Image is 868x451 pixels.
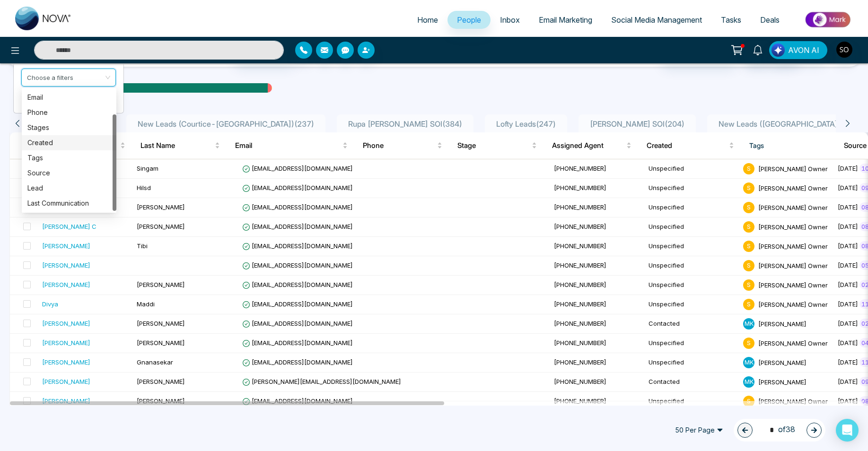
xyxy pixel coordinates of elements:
span: [DATE] [838,358,858,366]
th: Assigned Agent [544,132,639,159]
span: [DATE] [838,184,858,191]
td: Unspecified [645,353,739,373]
th: Last Name [133,132,228,159]
span: [DATE] [838,320,858,327]
span: Last Name [140,140,213,151]
span: [EMAIL_ADDRESS][DOMAIN_NAME] [242,203,353,211]
span: M K [743,376,754,388]
span: [PHONE_NUMBER] [554,397,606,405]
td: Unspecified [645,179,739,198]
span: New Leads (Courtice-[GEOGRAPHIC_DATA]) ( 237 ) [134,119,318,129]
span: [PERSON_NAME] Owner [758,339,828,347]
div: [PERSON_NAME] [42,319,90,328]
td: Unspecified [645,392,739,411]
div: Phone [22,105,116,120]
div: Last Communication [27,198,111,208]
td: Contacted [645,314,739,334]
span: [PHONE_NUMBER] [554,165,606,172]
span: [PERSON_NAME] Owner [758,300,828,308]
div: Tags [27,153,111,163]
td: Contacted [645,373,739,392]
span: [PERSON_NAME] [137,397,185,405]
th: Email [228,132,355,159]
span: Maddi [137,300,155,308]
span: Rupa [PERSON_NAME] SOI ( 384 ) [344,119,466,129]
span: [EMAIL_ADDRESS][DOMAIN_NAME] [242,165,353,172]
span: People [457,15,481,25]
div: [PERSON_NAME] [42,357,90,367]
span: [DATE] [838,223,858,230]
span: [PHONE_NUMBER] [554,203,606,211]
span: AVON AI [788,44,819,56]
span: Email [235,140,341,151]
span: [DATE] [838,339,858,347]
div: Email [22,90,116,105]
a: Home [408,11,447,29]
span: [DATE] [838,300,858,308]
span: Tibi [137,242,148,250]
span: S [743,241,754,252]
span: [PHONE_NUMBER] [554,261,606,269]
span: [PHONE_NUMBER] [554,223,606,230]
div: Stages [27,122,111,133]
ul: Custom Filter [13,62,124,113]
a: Social Media Management [602,11,711,29]
span: Hilsd [137,184,151,191]
th: Phone [355,132,450,159]
span: [PERSON_NAME] SOI ( 204 ) [586,119,688,129]
span: [PERSON_NAME] [137,378,185,385]
span: [PERSON_NAME] [758,378,807,385]
span: [PHONE_NUMBER] [554,320,606,327]
img: Lead Flow [772,43,785,57]
div: [PERSON_NAME] [42,377,90,386]
span: [DATE] [838,378,858,385]
span: [PERSON_NAME] Owner [758,242,828,250]
span: Stage [457,140,530,151]
td: Unspecified [645,334,739,353]
div: [PERSON_NAME] [42,260,90,270]
span: [PERSON_NAME] [758,358,807,366]
div: Email [27,92,111,103]
span: S [743,299,754,310]
span: [EMAIL_ADDRESS][DOMAIN_NAME] [242,339,353,347]
span: Lofty Leads ( 247 ) [492,119,560,129]
a: Email Marketing [529,11,602,29]
span: S [743,182,754,194]
span: S [743,202,754,213]
span: [PHONE_NUMBER] [554,358,606,366]
div: [PERSON_NAME] [42,396,90,406]
td: Unspecified [645,217,739,237]
button: AVON AI [769,41,827,59]
a: Deals [751,11,789,29]
span: Social Media Management [611,15,702,25]
img: Nova CRM Logo [15,7,72,30]
td: Unspecified [645,237,739,256]
li: Choose a filters [14,67,123,88]
th: Tags [742,132,836,159]
span: Gnanasekar [137,358,173,366]
span: [EMAIL_ADDRESS][DOMAIN_NAME] [242,397,353,405]
span: Inbox [500,15,520,25]
span: [PERSON_NAME] Owner [758,281,828,288]
span: [PHONE_NUMBER] [554,242,606,250]
div: [PERSON_NAME] [42,280,90,289]
div: [PERSON_NAME] [42,241,90,251]
span: [PERSON_NAME] [758,320,807,327]
span: [EMAIL_ADDRESS][DOMAIN_NAME] [242,320,353,327]
span: [EMAIL_ADDRESS][DOMAIN_NAME] [242,242,353,250]
div: Created [22,135,116,150]
span: [PERSON_NAME] Owner [758,261,828,269]
div: [PERSON_NAME] C [42,222,96,231]
div: Source [27,168,111,178]
div: Created [27,138,111,148]
span: [DATE] [838,397,858,405]
div: [PERSON_NAME] [42,338,90,347]
span: Singam [137,165,158,172]
span: Email Marketing [539,15,592,25]
span: [PERSON_NAME] Owner [758,184,828,191]
span: Tasks [721,15,741,25]
span: [PERSON_NAME] [137,320,185,327]
span: [EMAIL_ADDRESS][DOMAIN_NAME] [242,281,353,288]
span: [DATE] [838,281,858,288]
span: S [743,338,754,349]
